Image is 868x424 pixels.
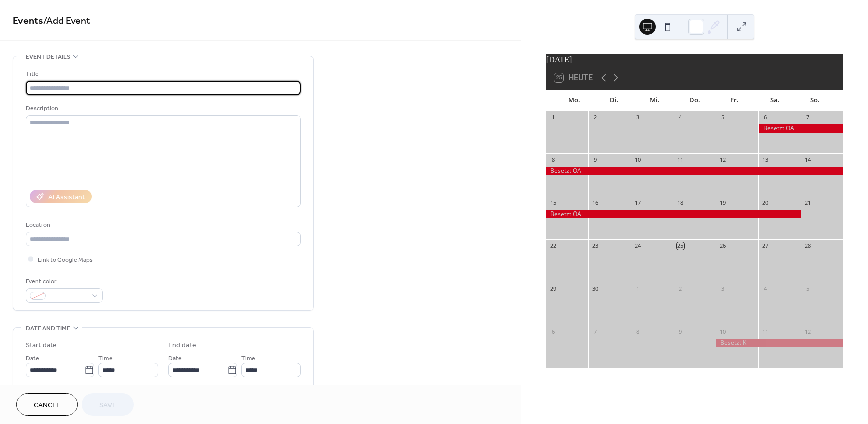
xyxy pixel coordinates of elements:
[546,54,843,66] div: [DATE]
[26,353,39,364] span: Date
[719,328,726,335] div: 10
[591,328,599,335] div: 7
[762,328,769,335] div: 11
[26,340,57,351] div: Start date
[241,353,255,364] span: Time
[795,90,835,111] div: So.
[677,199,684,206] div: 18
[762,242,769,250] div: 27
[719,242,726,250] div: 26
[168,353,182,364] span: Date
[26,103,299,114] div: Description
[634,90,675,111] div: Mi.
[762,199,769,206] div: 20
[546,210,801,219] div: Besetzt OA
[675,90,715,111] div: Do.
[554,90,594,111] div: Mo.
[719,285,726,292] div: 3
[16,393,78,416] button: Cancel
[26,52,70,62] span: Event details
[26,220,299,230] div: Location
[549,285,557,292] div: 29
[634,199,641,206] div: 17
[719,199,726,206] div: 19
[677,328,684,335] div: 9
[591,242,599,250] div: 23
[26,276,101,287] div: Event color
[762,156,769,164] div: 13
[719,114,726,121] div: 5
[549,199,557,206] div: 15
[168,340,196,351] div: End date
[762,114,769,121] div: 6
[26,323,70,334] span: Date and time
[594,90,634,111] div: Di.
[634,285,641,292] div: 1
[677,285,684,292] div: 2
[715,90,755,111] div: Fr.
[804,328,811,335] div: 12
[716,339,843,347] div: Besetzt K
[549,242,557,250] div: 22
[804,285,811,292] div: 5
[591,285,599,292] div: 30
[26,69,299,79] div: Title
[804,242,811,250] div: 28
[634,328,641,335] div: 8
[591,114,599,121] div: 2
[804,199,811,206] div: 21
[549,328,557,335] div: 6
[634,156,641,164] div: 10
[677,114,684,121] div: 4
[43,11,90,31] span: / Add Event
[38,255,93,265] span: Link to Google Maps
[762,285,769,292] div: 4
[591,199,599,206] div: 16
[758,124,843,133] div: Besetzt OA
[549,114,557,121] div: 1
[34,400,60,411] span: Cancel
[719,156,726,164] div: 12
[634,242,641,250] div: 24
[546,167,843,175] div: Besetzt OA
[755,90,795,111] div: Sa.
[98,353,113,364] span: Time
[677,156,684,164] div: 11
[804,114,811,121] div: 7
[677,242,684,250] div: 25
[13,11,43,31] a: Events
[804,156,811,164] div: 14
[634,114,641,121] div: 3
[591,156,599,164] div: 9
[549,156,557,164] div: 8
